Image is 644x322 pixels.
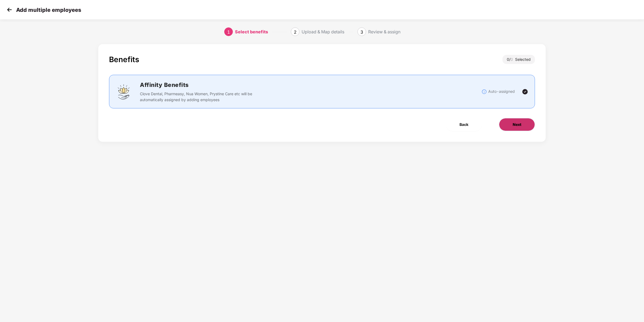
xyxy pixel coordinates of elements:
[460,122,468,128] span: Back
[294,29,296,35] span: 2
[227,29,230,35] span: 1
[511,57,515,62] span: 0
[368,27,400,36] div: Review & assign
[140,91,256,103] p: Clove Dental, Pharmeasy, Nua Women, Prystine Care etc will be automatically assigned by adding em...
[16,7,81,13] p: Add multiple employees
[235,27,268,36] div: Select benefits
[360,29,363,35] span: 3
[502,55,535,64] div: 0 / Selected
[482,89,487,94] img: svg+xml;base64,PHN2ZyBpZD0iSW5mb18tXzMyeDMyIiBkYXRhLW5hbWU9IkluZm8gLSAzMngzMiIgeG1sbnM9Imh0dHA6Ly...
[499,118,535,131] button: Next
[488,89,515,94] p: Auto-assigned
[446,118,482,131] button: Back
[5,6,13,14] img: svg+xml;base64,PHN2ZyB4bWxucz0iaHR0cDovL3d3dy53My5vcmcvMjAwMC9zdmciIHdpZHRoPSIzMCIgaGVpZ2h0PSIzMC...
[302,27,344,36] div: Upload & Map details
[116,84,132,100] img: svg+xml;base64,PHN2ZyBpZD0iQWZmaW5pdHlfQmVuZWZpdHMiIGRhdGEtbmFtZT0iQWZmaW5pdHkgQmVuZWZpdHMiIHhtbG...
[109,55,139,64] div: Benefits
[522,89,528,95] img: svg+xml;base64,PHN2ZyBpZD0iVGljay0yNHgyNCIgeG1sbnM9Imh0dHA6Ly93d3cudzMub3JnLzIwMDAvc3ZnIiB3aWR0aD...
[513,122,521,128] span: Next
[140,80,333,89] h2: Affinity Benefits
